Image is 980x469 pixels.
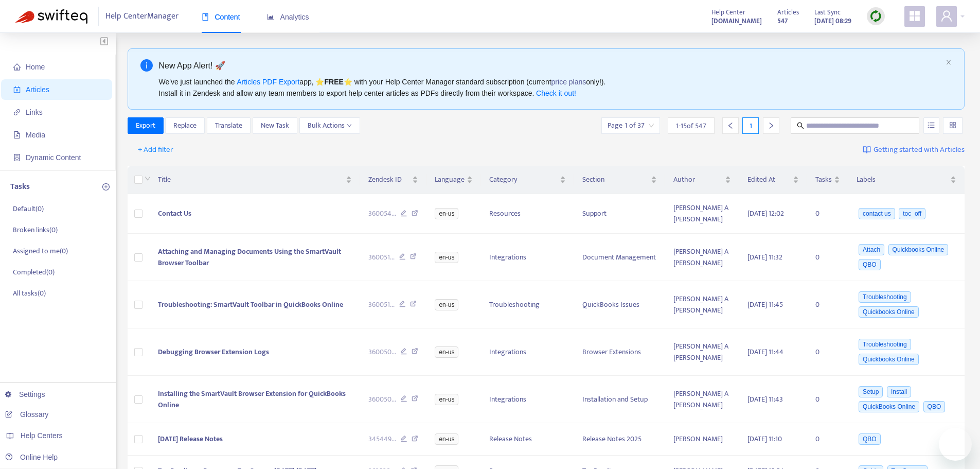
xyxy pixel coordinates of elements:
[267,13,274,21] span: area-chart
[815,174,832,185] span: Tasks
[940,10,953,22] span: user
[202,13,209,21] span: book
[489,174,558,185] span: Category
[15,9,87,24] img: Swifteq
[939,428,972,461] iframe: Button to launch messaging window
[908,10,921,22] span: appstore
[711,15,762,27] strong: [DOMAIN_NAME]
[267,13,309,21] span: Analytics
[814,15,851,27] strong: [DATE] 08:29
[481,166,574,194] th: Category
[202,13,240,21] span: Content
[582,174,649,185] span: Section
[435,174,465,185] span: Language
[711,15,762,27] a: [DOMAIN_NAME]
[869,10,882,23] img: sync.dc5367851b00ba804db3.png
[857,174,948,185] span: Labels
[739,166,808,194] th: Edited At
[158,174,344,185] span: Title
[360,166,427,194] th: Zendesk ID
[673,174,723,185] span: Author
[814,7,841,18] span: Last Sync
[747,174,791,185] span: Edited At
[150,166,360,194] th: Title
[777,15,788,27] strong: 547
[574,166,665,194] th: Section
[777,7,799,18] span: Articles
[807,166,848,194] th: Tasks
[368,174,411,185] span: Zendesk ID
[105,7,179,26] span: Help Center Manager
[145,176,151,182] span: down
[426,166,481,194] th: Language
[848,166,965,194] th: Labels
[665,166,739,194] th: Author
[711,7,745,18] span: Help Center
